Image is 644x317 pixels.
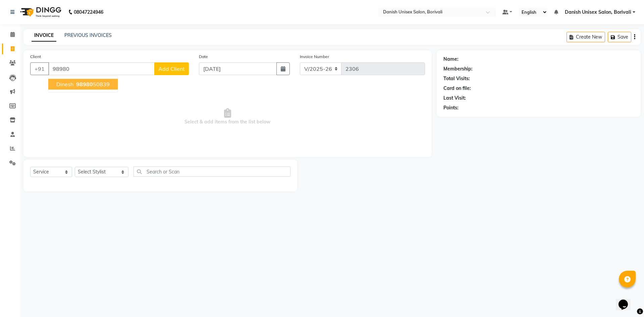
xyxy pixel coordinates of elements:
[567,32,605,42] button: Create New
[616,290,637,310] iframe: chat widget
[30,54,41,60] label: Client
[443,75,470,82] div: Total Visits:
[74,3,103,21] b: 08047224946
[443,104,459,111] div: Points:
[443,65,473,72] div: Membership:
[608,32,631,42] button: Save
[75,81,110,88] ngb-highlight: 50839
[48,62,155,75] input: Search by Name/Mobile/Email/Code
[56,81,73,88] span: Dinesh
[300,54,329,60] label: Invoice Number
[565,9,631,16] span: Danish Unisex Salon, Borivali
[76,81,93,88] span: 98980
[30,83,425,150] span: Select & add items from the list below
[154,62,189,75] button: Add Client
[443,85,471,92] div: Card on file:
[133,166,290,177] input: Search or Scan
[158,65,185,72] span: Add Client
[30,62,49,75] button: +91
[199,54,208,60] label: Date
[443,56,459,63] div: Name:
[17,3,63,21] img: logo
[443,95,466,102] div: Last Visit:
[32,30,56,42] a: INVOICE
[64,32,112,38] a: PREVIOUS INVOICES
